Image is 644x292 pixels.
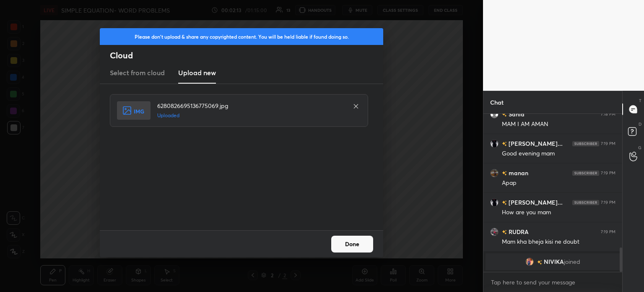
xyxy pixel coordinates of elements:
[639,97,641,104] p: T
[490,139,499,148] img: 160b80f19e714930bc40b0a61aaba339.jpg
[572,200,599,205] img: 4P8fHbbgJtejmAAAAAElFTkSuQmCC
[490,198,499,207] img: 160b80f19e714930bc40b0a61aaba339.jpg
[544,258,564,265] span: NIVIKA
[490,169,499,177] img: ba2022eaca28418aafcdf886b3ebe737.jpg
[537,260,542,265] img: no-rating-badge.077c3623.svg
[502,171,507,176] img: no-rating-badge.077c3623.svg
[502,179,615,187] div: Apap
[572,141,599,146] img: 4P8fHbbgJtejmAAAAAElFTkSuQmCC
[502,208,615,217] div: How are you mam
[564,258,580,265] span: joined
[601,112,615,117] div: 7:18 PM
[507,168,528,177] h6: manan
[502,200,507,205] img: no-rating-badge.077c3623.svg
[483,114,622,272] div: grid
[502,112,507,117] img: no-rating-badge.077c3623.svg
[601,229,615,234] div: 7:19 PM
[525,258,534,266] img: 4401dc006dbe4696b9c2bfe79b523e29.jpg
[601,141,615,146] div: 7:19 PM
[157,101,344,110] h4: 6280826695136775069.jpg
[601,200,615,205] div: 7:19 PM
[507,139,563,148] h6: [PERSON_NAME]...
[639,121,641,127] p: D
[100,28,383,45] div: Please don't upload & share any copyrighted content. You will be held liable if found doing so.
[502,150,615,158] div: Good evening mam
[507,110,525,118] h6: Sania
[502,120,615,129] div: MAM I AM AMAN
[490,110,499,118] img: default.png
[502,238,615,246] div: Mam kha bheja kisi ne doubt
[331,236,373,253] button: Done
[601,171,615,176] div: 7:19 PM
[507,198,563,207] h6: [PERSON_NAME]...
[502,230,507,234] img: no-rating-badge.077c3623.svg
[502,142,507,146] img: no-rating-badge.077c3623.svg
[178,68,216,78] h3: Upload new
[110,50,383,61] h2: Cloud
[638,145,641,151] p: G
[490,228,499,236] img: 5b19429484684c82b49a65a1f5339b59.jpg
[507,227,529,236] h6: RUDRA
[572,171,599,176] img: 4P8fHbbgJtejmAAAAAElFTkSuQmCC
[157,112,344,119] h5: Uploaded
[483,91,510,113] p: Chat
